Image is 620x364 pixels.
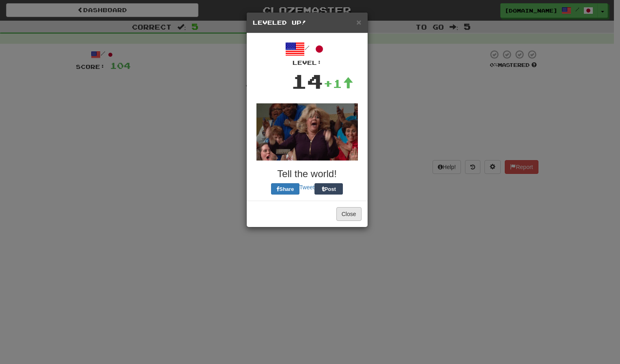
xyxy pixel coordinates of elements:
a: Tweet [299,184,314,191]
button: Post [314,183,343,195]
div: Level: [253,59,362,67]
button: Close [336,207,362,221]
h3: Tell the world! [253,169,362,179]
div: 14 [291,67,323,95]
h5: Leveled Up! [253,19,362,27]
div: +1 [323,75,353,92]
button: Close [356,18,361,26]
img: happy-lady-c767e5519d6a7a6d241e17537db74d2b6302dbbc2957d4f543dfdf5f6f88f9b5.gif [256,103,358,161]
div: / [253,39,362,67]
button: Share [271,183,299,195]
span: × [356,17,361,27]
